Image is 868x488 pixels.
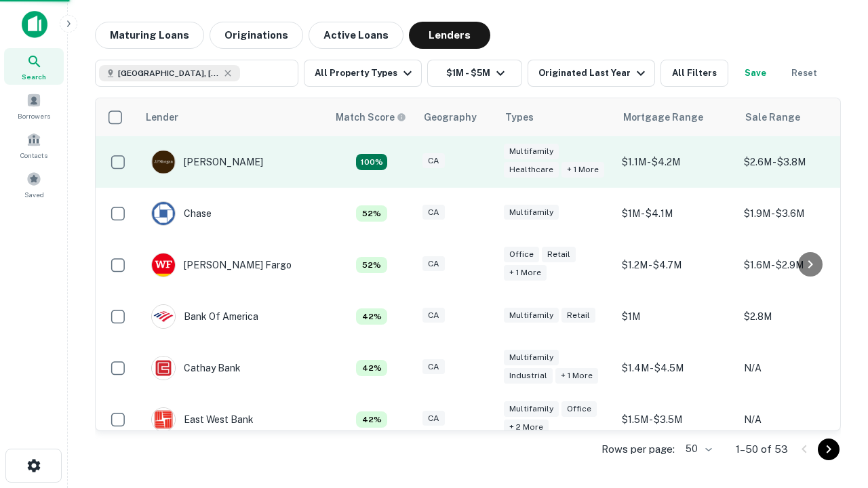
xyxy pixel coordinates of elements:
div: East West Bank [151,407,254,432]
span: Saved [24,189,44,200]
button: Go to next page [818,439,840,460]
span: Borrowers [18,110,50,121]
img: picture [152,202,175,225]
div: CA [422,411,445,426]
th: Lender [138,98,328,136]
img: capitalize-icon.png [22,11,47,38]
div: Office [504,247,539,262]
div: + 1 more [561,162,604,178]
div: Multifamily [504,205,559,220]
div: CA [422,359,445,375]
div: Lender [146,109,178,125]
td: $1M - $4.1M [615,188,737,239]
td: $1.6M - $2.9M [737,239,859,291]
td: $2.8M [737,291,859,342]
button: Active Loans [309,22,403,49]
td: $1.2M - $4.7M [615,239,737,291]
button: Lenders [409,22,490,49]
div: Capitalize uses an advanced AI algorithm to match your search with the best lender. The match sco... [336,110,406,125]
div: Multifamily [504,401,559,417]
button: All Filters [660,60,728,87]
div: Multifamily [504,308,559,323]
td: N/A [737,394,859,445]
a: Borrowers [4,87,64,124]
div: Healthcare [504,162,559,178]
img: picture [152,408,175,431]
button: Reset [783,60,826,87]
iframe: Chat Widget [800,380,868,445]
th: Types [497,98,615,136]
div: + 2 more [504,420,549,435]
button: Originated Last Year [528,60,655,87]
div: Retail [542,247,576,262]
td: $2.6M - $3.8M [737,136,859,188]
div: Multifamily [504,144,559,159]
div: Sale Range [745,109,800,125]
td: $1.9M - $3.6M [737,188,859,239]
span: [GEOGRAPHIC_DATA], [GEOGRAPHIC_DATA], [GEOGRAPHIC_DATA] [118,67,220,79]
td: $1.1M - $4.2M [615,136,737,188]
div: Matching Properties: 5, hasApolloMatch: undefined [356,205,387,222]
td: $1M [615,291,737,342]
img: picture [152,150,175,174]
button: $1M - $5M [427,60,522,87]
a: Saved [4,166,64,203]
td: $1.4M - $4.5M [615,342,737,394]
img: picture [152,305,175,328]
p: Rows per page: [601,441,675,457]
div: Multifamily [504,350,559,365]
img: picture [152,253,175,277]
div: Matching Properties: 4, hasApolloMatch: undefined [356,308,387,325]
div: [PERSON_NAME] [151,150,263,174]
div: + 1 more [504,265,547,281]
th: Capitalize uses an advanced AI algorithm to match your search with the best lender. The match sco... [328,98,416,136]
button: Originations [210,22,303,49]
span: Search [22,71,46,82]
div: Matching Properties: 5, hasApolloMatch: undefined [356,257,387,273]
div: CA [422,205,445,220]
div: Retail [561,308,595,323]
th: Geography [416,98,497,136]
div: CA [422,308,445,323]
div: + 1 more [555,368,598,384]
img: picture [152,357,175,380]
td: N/A [737,342,859,394]
div: Geography [424,109,477,125]
div: Types [505,109,534,125]
div: Office [561,401,597,417]
div: CA [422,256,445,272]
div: CA [422,153,445,169]
div: 50 [680,439,714,459]
p: 1–50 of 53 [736,441,788,457]
div: Matching Properties: 4, hasApolloMatch: undefined [356,411,387,428]
div: Chase [151,201,212,226]
button: All Property Types [304,60,422,87]
div: Matching Properties: 4, hasApolloMatch: undefined [356,360,387,376]
td: $1.5M - $3.5M [615,394,737,445]
a: Contacts [4,127,64,163]
div: [PERSON_NAME] Fargo [151,253,292,277]
div: Mortgage Range [623,109,703,125]
div: Originated Last Year [538,65,649,81]
button: Save your search to get updates of matches that match your search criteria. [734,60,777,87]
a: Search [4,48,64,85]
button: Maturing Loans [95,22,204,49]
th: Sale Range [737,98,859,136]
th: Mortgage Range [615,98,737,136]
span: Contacts [20,150,47,161]
div: Bank Of America [151,304,258,329]
h6: Match Score [336,110,403,125]
div: Industrial [504,368,553,384]
div: Cathay Bank [151,356,241,380]
div: Matching Properties: 17, hasApolloMatch: undefined [356,154,387,170]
